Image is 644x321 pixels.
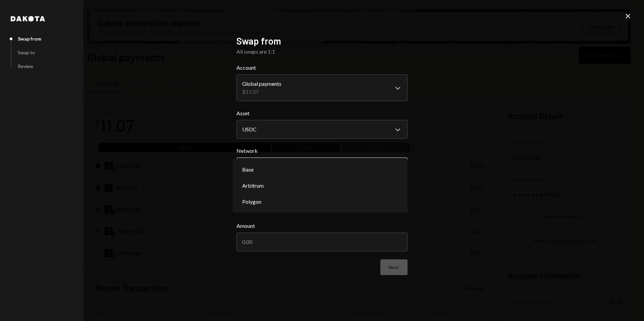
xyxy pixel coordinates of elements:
h2: Swap from [236,35,408,48]
label: Account [236,64,408,72]
button: Asset [236,120,408,139]
label: Network [236,147,408,155]
label: Amount [236,222,408,230]
div: Review [18,63,33,69]
input: 0.00 [236,233,408,251]
div: All swaps are 1:1 [236,48,408,56]
span: Polygon [242,198,261,206]
label: Asset [236,109,408,117]
span: Arbitrum [242,182,264,190]
div: Swap from [18,36,41,42]
button: Account [236,74,408,101]
span: Base [242,166,254,174]
div: Swap to [18,50,35,55]
button: Network [236,157,408,176]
